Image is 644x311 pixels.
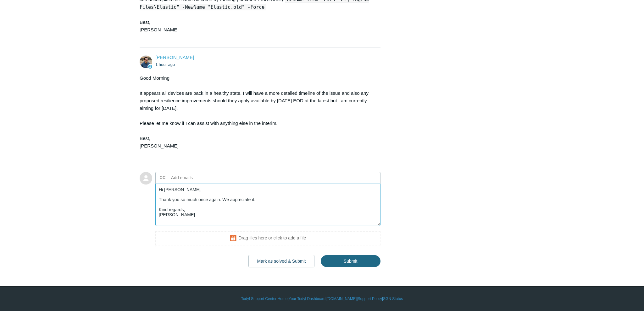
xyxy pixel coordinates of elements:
[155,62,175,67] time: 10/07/2025, 11:52
[326,296,357,302] a: [DOMAIN_NAME]
[241,296,288,302] a: Todyl Support Center Home
[289,296,325,302] a: Your Todyl Dashboard
[155,55,194,60] a: [PERSON_NAME]
[140,74,374,150] div: Good Morning It appears all devices are back in a healthy state. I will have a more detailed time...
[169,173,236,182] input: Add emails
[160,173,166,182] label: CC
[321,255,380,267] input: Submit
[155,184,380,226] textarea: Add your reply
[358,296,382,302] a: Support Policy
[248,255,315,267] button: Mark as solved & Submit
[155,55,194,60] span: Spencer Grissom
[140,296,504,302] div: | | | |
[383,296,403,302] a: SGN Status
